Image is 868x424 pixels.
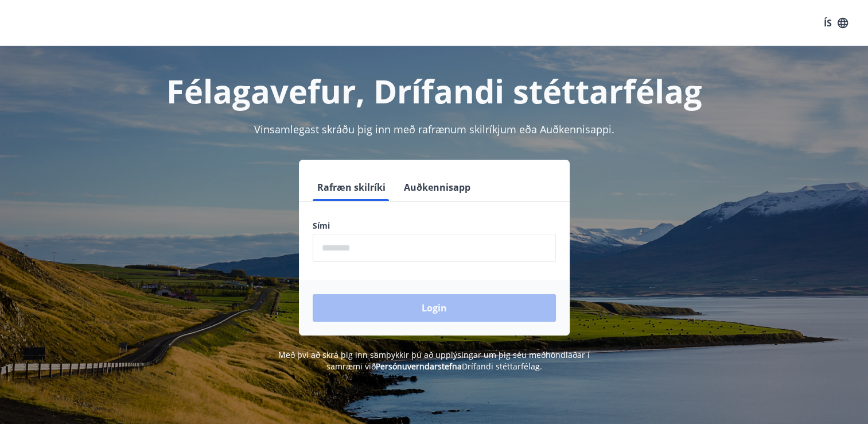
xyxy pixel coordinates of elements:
[399,174,475,201] button: Auðkennisapp
[818,13,854,33] button: ÍS
[376,361,462,372] a: Persónuverndarstefna
[313,174,390,201] button: Rafræn skilríki
[35,69,834,113] h1: Félagavefur, Drífandi stéttarfélag
[278,349,590,372] span: Með því að skrá þig inn samþykkir þú að upplýsingar um þig séu meðhöndlaðar í samræmi við Drífand...
[254,122,614,136] span: Vinsamlegast skráðu þig inn með rafrænum skilríkjum eða Auðkennisappi.
[313,220,556,232] label: Sími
